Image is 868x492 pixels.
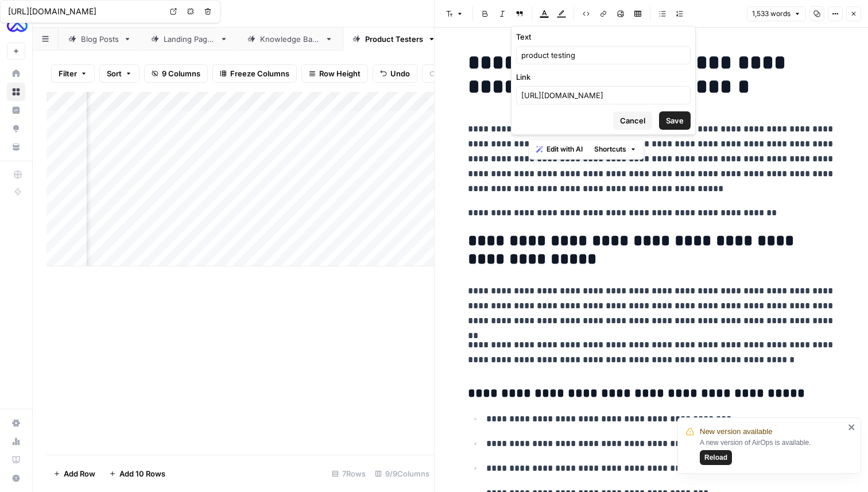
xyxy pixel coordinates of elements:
span: Row Height [319,68,361,79]
span: Edit with AI [547,144,583,154]
span: Shortcuts [594,144,626,154]
a: Blog Posts [59,28,141,51]
button: Freeze Columns [212,64,297,83]
a: Product Testers [343,28,445,51]
label: Text [516,31,691,42]
div: A new version of AirOps is available. [700,437,844,465]
button: Filter [51,64,95,83]
button: Save [659,111,691,130]
span: Freeze Columns [230,68,289,79]
button: Row Height [301,64,368,83]
input: www.enter-url-here.com [521,90,685,101]
span: Cancel [620,115,645,126]
span: 9 Columns [162,68,200,79]
a: Opportunities [7,119,25,138]
button: Undo [373,64,417,83]
div: Knowledge Base [260,33,320,45]
a: Landing Pages [141,28,238,51]
span: New version available [700,426,772,437]
a: Settings [7,414,25,432]
button: Reload [700,450,732,465]
button: 1,533 words [747,6,806,21]
button: Shortcuts [590,142,641,157]
span: Save [666,115,684,126]
span: Add Row [64,468,95,479]
a: Learning Hub [7,451,25,469]
div: Product Testers [365,33,423,45]
div: 9/9 Columns [370,464,434,483]
div: Landing Pages [164,33,215,45]
span: Sort [107,68,122,79]
a: Browse [7,83,25,101]
span: Undo [390,68,410,79]
span: Add 10 Rows [119,468,165,479]
button: Cancel [613,111,652,130]
button: Workspace: AUQ [7,9,25,38]
button: Add 10 Rows [102,464,172,483]
button: Edit with AI [532,142,587,157]
span: Filter [59,68,77,79]
button: Sort [99,64,139,83]
button: 9 Columns [144,64,208,83]
button: Help + Support [7,469,25,487]
a: Knowledge Base [238,28,343,51]
button: close [848,423,856,432]
span: Reload [704,452,727,463]
label: Link [516,71,691,83]
a: Insights [7,101,25,119]
span: 1,533 words [752,9,790,19]
a: Home [7,64,25,83]
input: Type placeholder [521,49,685,61]
div: 7 Rows [327,464,370,483]
a: Usage [7,432,25,451]
a: Your Data [7,138,25,156]
img: AUQ Logo [7,13,28,34]
div: Blog Posts [81,33,119,45]
button: Add Row [46,464,102,483]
